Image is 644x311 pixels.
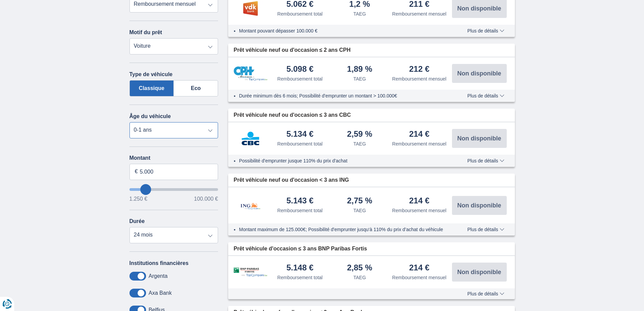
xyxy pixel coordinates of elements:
span: Prêt véhicule neuf ou d'occasion < 3 ans ING [234,176,349,184]
div: 214 € [409,130,429,139]
div: Remboursement total [277,10,323,17]
div: 212 € [409,65,429,74]
div: 5.134 € [286,130,313,139]
button: Plus de détails [462,93,509,98]
button: Non disponible [452,196,507,215]
img: pret personnel ING [234,194,267,217]
label: Type de véhicule [129,71,173,77]
div: Remboursement total [277,75,323,82]
span: Non disponible [457,5,501,12]
div: TAEG [353,140,366,147]
label: Axa Bank [149,290,172,296]
img: pret personnel CPH Banque [234,66,267,81]
label: Durée [129,218,145,224]
div: Remboursement mensuel [392,274,446,281]
span: Plus de détails [467,28,504,33]
div: Remboursement mensuel [392,75,446,82]
div: TAEG [353,207,366,214]
div: 5.143 € [286,197,313,206]
label: Classique [129,80,174,96]
li: Montant pouvant dépasser 100.000 € [239,27,448,34]
div: 2,85 % [347,264,372,273]
li: Possibilité d'emprunter jusque 110% du prix d'achat [239,157,448,164]
span: Prêt véhicule neuf ou d'occasion ≤ 2 ans CPH [234,46,351,54]
label: Montant [129,155,218,161]
span: 100.000 € [194,196,218,202]
div: 2,59 % [347,130,372,139]
div: 1,89 % [347,65,372,74]
img: pret personnel BNP Paribas Fortis [234,267,267,277]
button: Plus de détails [462,291,509,296]
input: wantToBorrow [129,188,218,191]
button: Non disponible [452,263,507,282]
span: 1.250 € [129,196,147,202]
span: Non disponible [457,70,501,76]
img: pret personnel CBC [234,130,267,147]
div: 214 € [409,197,429,206]
span: Plus de détails [467,291,504,296]
div: Remboursement mensuel [392,207,446,214]
div: Remboursement total [277,274,323,281]
button: Plus de détails [462,28,509,34]
div: Remboursement total [277,140,323,147]
div: Remboursement total [277,207,323,214]
li: Montant maximum de 125.000€; Possibilité d'emprunter jusqu‘à 110% du prix d’achat du véhicule [239,226,448,233]
li: Durée minimum dès 6 mois; Possibilité d'emprunter un montant > 100.000€ [239,92,448,99]
span: Non disponible [457,202,501,208]
span: Prêt véhicule d'occasion ≤ 3 ans BNP Paribas Fortis [234,245,367,253]
span: € [135,168,138,176]
div: 5.148 € [286,264,313,273]
div: Remboursement mensuel [392,140,446,147]
button: Plus de détails [462,227,509,232]
span: Plus de détails [467,158,504,163]
label: Institutions financières [129,260,189,266]
span: Non disponible [457,269,501,275]
div: 214 € [409,264,429,273]
label: Motif du prêt [129,29,162,36]
span: Prêt véhicule neuf ou d'occasion ≤ 3 ans CBC [234,111,351,119]
span: Plus de détails [467,227,504,232]
div: TAEG [353,10,366,17]
label: Argenta [149,273,168,279]
div: 2,75 % [347,197,372,206]
button: Non disponible [452,129,507,148]
button: Non disponible [452,64,507,83]
label: Âge du véhicule [129,113,171,119]
label: Eco [174,80,218,96]
span: Non disponible [457,135,501,141]
span: Plus de détails [467,93,504,98]
div: TAEG [353,274,366,281]
div: TAEG [353,75,366,82]
div: Remboursement mensuel [392,10,446,17]
button: Plus de détails [462,158,509,163]
div: 5.098 € [286,65,313,74]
